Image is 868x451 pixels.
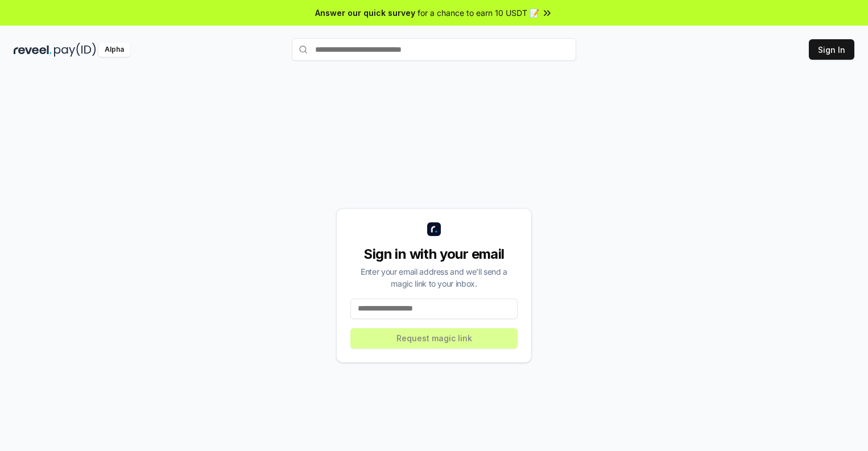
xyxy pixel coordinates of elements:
[14,43,52,57] img: reveel_dark
[350,245,518,263] div: Sign in with your email
[54,43,96,57] img: pay_id
[809,39,854,60] button: Sign In
[418,7,539,19] span: for a chance to earn 10 USDT 📝
[350,266,518,289] div: Enter your email address and we’ll send a magic link to your inbox.
[427,222,441,236] img: logo_small
[315,7,415,19] span: Answer our quick survey
[98,43,130,57] div: Alpha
